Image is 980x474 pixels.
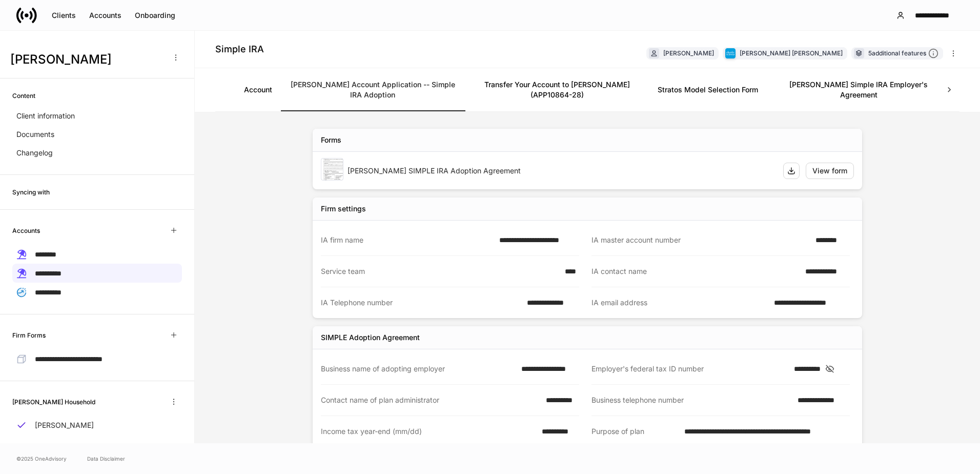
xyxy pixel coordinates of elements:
[87,455,125,463] a: Data Disclaimer
[740,48,843,58] div: [PERSON_NAME] [PERSON_NAME]
[321,235,493,245] div: IA firm name
[321,364,515,374] div: Business name of adopting employer
[348,166,775,176] div: [PERSON_NAME] SIMPLE IRA Adoption Agreement
[12,187,50,197] h6: Syncing with
[16,129,54,140] p: Documents
[591,395,791,405] div: Business telephone number
[321,266,559,276] div: Service team
[35,420,94,430] p: [PERSON_NAME]
[89,10,121,21] div: Accounts
[12,144,182,162] a: Changelog
[12,107,182,125] a: Client information
[812,166,847,176] div: View form
[83,7,128,24] button: Accounts
[45,7,83,24] button: Clients
[16,111,75,121] p: Client information
[16,148,53,158] p: Changelog
[52,10,76,21] div: Clients
[766,68,951,111] a: [PERSON_NAME] Simple IRA Employer's Agreement
[12,125,182,144] a: Documents
[591,298,768,308] div: IA email address
[725,48,736,58] img: charles-schwab-BFYFdbvS.png
[236,68,280,111] a: Account
[128,7,182,24] button: Onboarding
[215,43,264,55] h4: Simple IRA
[16,455,67,463] span: © 2025 OneAdvisory
[465,68,649,111] a: Transfer Your Account to [PERSON_NAME] (APP10864-28)
[12,91,35,101] h6: Content
[280,68,465,111] a: [PERSON_NAME] Account Application -- Simple IRA Adoption
[135,10,175,21] div: Onboarding
[12,226,40,235] h6: Accounts
[321,135,341,145] div: Forms
[591,364,788,374] div: Employer's federal tax ID number
[591,266,799,276] div: IA contact name
[10,51,164,68] h3: [PERSON_NAME]
[12,416,182,434] a: [PERSON_NAME]
[12,330,46,340] h6: Firm Forms
[663,48,714,58] div: [PERSON_NAME]
[12,397,95,407] h6: [PERSON_NAME] Household
[321,395,540,405] div: Contact name of plan administrator
[591,235,809,245] div: IA master account number
[806,163,854,179] button: View form
[321,204,366,214] div: Firm settings
[321,298,521,308] div: IA Telephone number
[649,68,766,111] a: Stratos Model Selection Form
[591,426,678,437] div: Purpose of plan
[868,48,938,59] div: 5 additional features
[321,426,536,437] div: Income tax year-end (mm/dd)
[321,332,420,343] div: SIMPLE Adoption Agreement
